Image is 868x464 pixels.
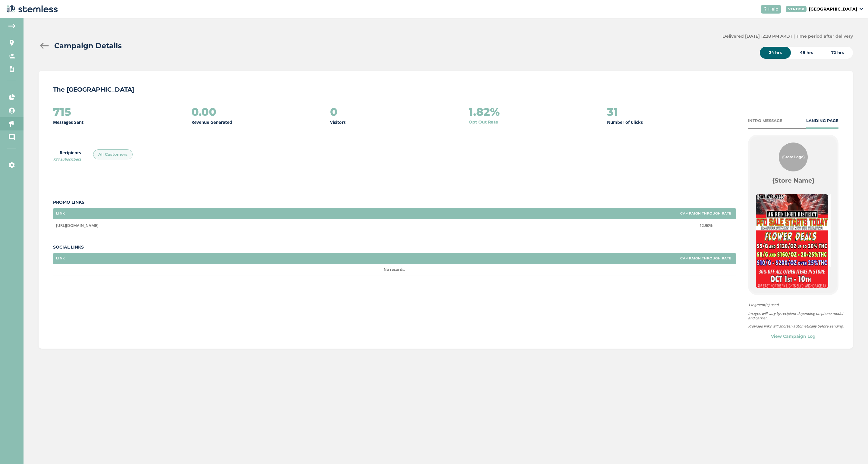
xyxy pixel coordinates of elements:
[56,212,65,215] label: Link
[748,311,844,320] p: Images will vary by recipient depending on phone model and carrier.
[53,119,83,125] p: Messages Sent
[748,302,844,308] span: segment(s) used
[56,223,98,228] span: [URL][DOMAIN_NAME]
[756,194,828,288] img: UvtWcoDOmzOuTyL4YsLDN8uc6E86bisCqlOBWE6a.jpg
[782,154,805,160] span: {Store Logo}
[469,119,498,125] a: Opt Out Rate
[748,324,844,328] p: Provided links will shorten automatically before sending.
[838,435,868,464] iframe: Chat Widget
[791,47,822,59] div: 48 hrs
[53,199,736,205] label: Promo Links
[53,106,71,118] h2: 715
[722,33,853,39] label: Delivered [DATE] 12:28 PM AKDT | Time period after delivery
[763,7,767,11] img: icon-help-white-03924b79.svg
[822,47,853,59] div: 72 hrs
[772,176,815,185] label: {Store Name}
[607,119,643,125] p: Number of Clicks
[53,157,81,162] span: 734 subscribers
[806,118,838,124] div: LANDING PAGE
[748,118,782,124] div: INTRO MESSAGE
[191,106,216,118] h2: 0.00
[679,223,733,228] label: 12.90%
[784,292,793,301] button: Item 0
[330,106,338,118] h2: 0
[469,106,500,118] h2: 1.82%
[680,256,731,260] label: Campaign Through Rate
[793,292,802,301] button: Item 1
[760,47,791,59] div: 24 hrs
[330,119,346,125] p: Visitors
[748,302,750,307] strong: 1
[8,24,15,28] img: icon-arrow-back-accent-c549486e.svg
[860,8,863,10] img: icon_down-arrow-small-66adaf34.svg
[771,333,816,340] a: View Campaign Log
[56,223,673,228] label: https://alaskaredlight.com
[786,6,807,12] div: VENDOR
[607,106,618,118] h2: 31
[5,3,58,15] img: logo-dark-0685b13c.svg
[768,6,778,12] span: Help
[56,256,65,260] label: Link
[53,85,838,94] p: The [GEOGRAPHIC_DATA]
[191,119,232,125] p: Revenue Generated
[384,267,405,272] span: No records.
[700,223,712,228] span: 12.90%
[53,244,736,250] label: Social Links
[680,212,731,215] label: Campaign Through Rate
[54,40,122,51] h2: Campaign Details
[809,6,857,12] p: [GEOGRAPHIC_DATA]
[93,149,133,160] div: All Customers
[53,149,81,162] label: Recipients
